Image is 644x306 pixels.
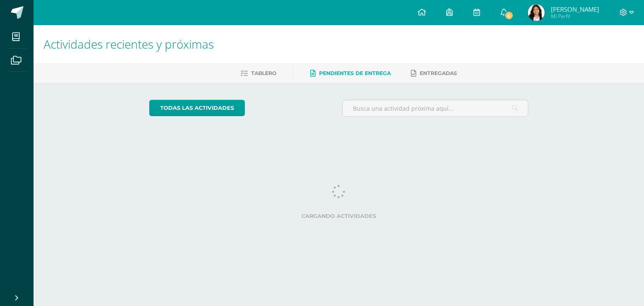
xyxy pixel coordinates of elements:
[319,70,391,76] span: Pendientes de entrega
[310,67,391,80] a: Pendientes de entrega
[504,11,513,20] span: 4
[343,100,528,117] input: Busca una actividad próxima aquí...
[44,36,214,52] span: Actividades recientes y próximas
[251,70,276,76] span: Tablero
[149,100,245,116] a: todas las Actividades
[241,67,276,80] a: Tablero
[411,67,457,80] a: Entregadas
[149,213,529,219] label: Cargando actividades
[528,4,545,21] img: 3a72b48807cd0d3fd465ac923251c131.png
[551,13,599,20] span: Mi Perfil
[551,5,599,13] span: [PERSON_NAME]
[420,70,457,76] span: Entregadas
